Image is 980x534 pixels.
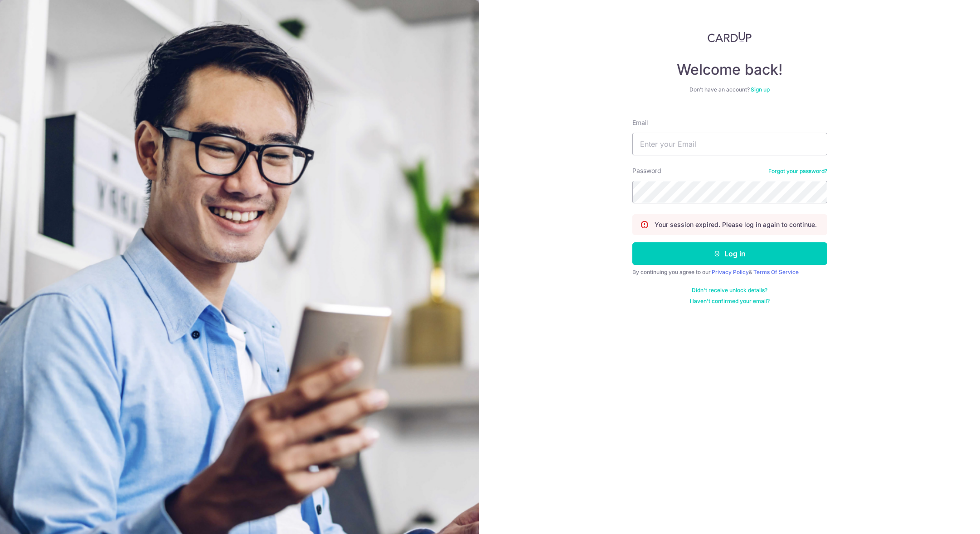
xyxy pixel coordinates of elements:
[632,269,827,276] div: By continuing you agree to our &
[632,61,827,79] h4: Welcome back!
[632,86,827,93] div: Don’t have an account?
[751,86,770,93] a: Sign up
[712,269,749,275] a: Privacy Policy
[692,287,767,294] a: Didn't receive unlock details?
[753,269,799,275] a: Terms Of Service
[632,118,648,127] label: Email
[632,242,827,265] button: Log in
[690,298,770,305] a: Haven't confirmed your email?
[632,133,827,155] input: Enter your Email
[632,166,661,175] label: Password
[708,32,752,43] img: CardUp Logo
[655,220,817,229] p: Your session expired. Please log in again to continue.
[768,168,827,175] a: Forgot your password?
